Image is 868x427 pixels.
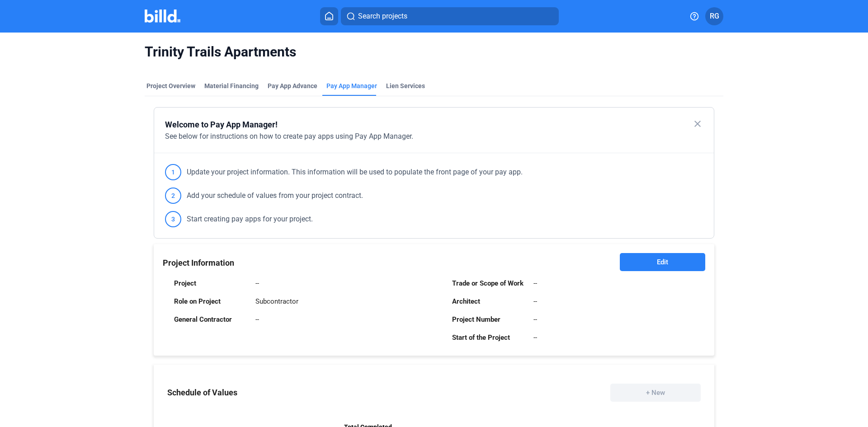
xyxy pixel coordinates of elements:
[167,388,237,397] div: Schedule of Values
[533,315,537,324] div: --
[165,131,703,142] div: See below for instructions on how to create pay apps using Pay App Manager.
[255,279,259,288] div: --
[386,81,425,90] div: Lien Services
[710,11,719,22] span: RG
[255,297,298,306] div: Subcontractor
[533,333,537,342] div: --
[452,315,524,324] div: Project Number
[165,188,363,204] div: Add your schedule of values from your project contract.
[533,297,537,306] div: --
[452,279,524,288] div: Trade or Scope of Work
[255,315,259,324] div: --
[358,11,407,22] span: Search projects
[165,118,703,131] div: Welcome to Pay App Manager!
[145,9,180,23] img: Billd Company Logo
[174,279,246,288] div: Project
[452,297,524,306] div: Architect
[533,279,537,288] div: --
[145,43,723,61] span: Trinity Trails Apartments
[163,258,234,267] span: Project Information
[692,118,703,129] mat-icon: close
[610,384,701,402] button: + New
[165,211,313,227] div: Start creating pay apps for your project.
[452,333,524,342] div: Start of the Project
[165,164,181,180] span: 1
[165,211,181,227] span: 3
[268,81,317,90] div: Pay App Advance
[174,315,246,324] div: General Contractor
[165,188,181,204] span: 2
[174,297,246,306] div: Role on Project
[146,81,195,90] div: Project Overview
[165,164,523,180] div: Update your project information. This information will be used to populate the front page of your...
[326,81,377,90] span: Pay App Manager
[204,81,259,90] div: Material Financing
[657,258,668,267] span: Edit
